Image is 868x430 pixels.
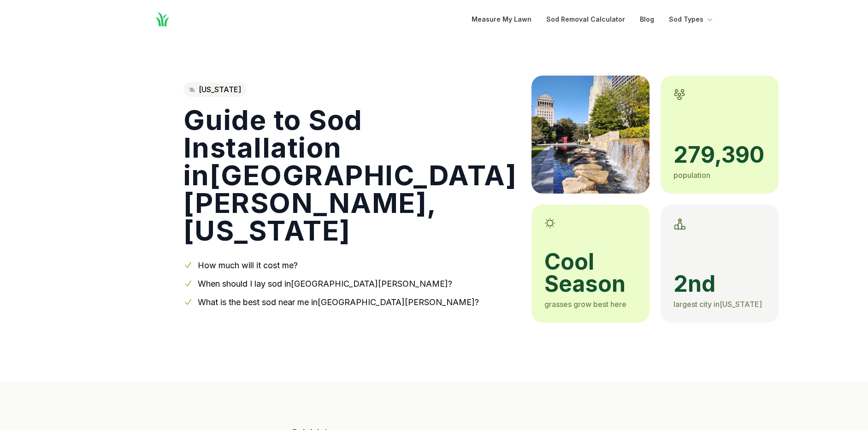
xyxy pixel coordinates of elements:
a: Sod Removal Calculator [546,14,625,25]
img: Missouri state outline [189,87,195,93]
button: Sod Types [669,14,714,25]
a: Blog [640,14,654,25]
span: 2nd [673,273,766,295]
a: When should I lay sod in[GEOGRAPHIC_DATA][PERSON_NAME]? [198,279,452,289]
a: What is the best sod near me in[GEOGRAPHIC_DATA][PERSON_NAME]? [198,297,479,307]
a: Measure My Lawn [472,14,531,25]
span: 279,390 [673,144,766,166]
a: How much will it cost me? [198,260,298,270]
a: [US_STATE] [183,82,247,97]
span: population [673,171,710,180]
span: largest city in [US_STATE] [673,300,762,309]
span: grasses grow best here [544,300,626,309]
img: A picture of St. Louis [531,76,650,194]
h1: Guide to Sod Installation in [GEOGRAPHIC_DATA][PERSON_NAME] , [US_STATE] [183,106,517,244]
span: cool season [544,251,637,295]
